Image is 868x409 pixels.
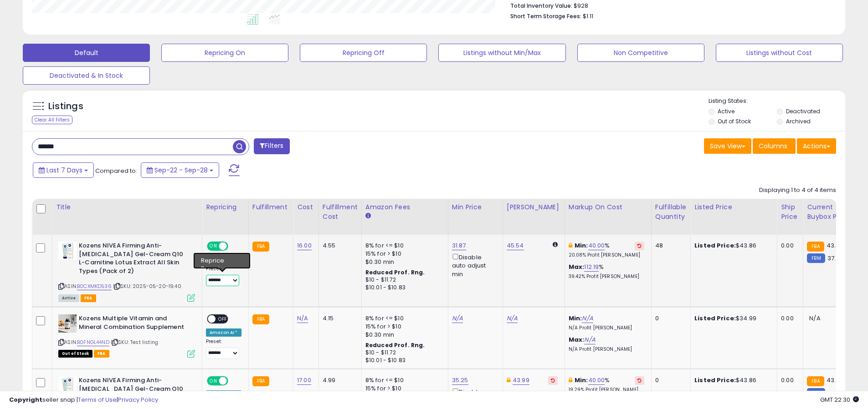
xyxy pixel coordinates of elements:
[33,162,94,178] button: Last 7 Days
[569,346,644,353] p: N/A Profit [PERSON_NAME]
[569,325,644,331] p: N/A Profit [PERSON_NAME]
[227,242,241,250] span: OFF
[569,376,644,393] div: %
[582,314,593,323] a: N/A
[569,273,644,280] p: 39.42% Profit [PERSON_NAME]
[206,202,245,212] div: Repricing
[694,314,770,323] div: $34.99
[575,376,588,384] b: Min:
[704,138,751,154] button: Save View
[807,376,824,386] small: FBA
[716,44,843,62] button: Listings without Cost
[694,242,770,250] div: $43.86
[365,276,441,284] div: $10 - $11.72
[297,202,315,212] div: Cost
[94,350,109,358] span: FBA
[365,242,441,250] div: 8% for <= $10
[569,252,644,258] p: 20.08% Profit [PERSON_NAME]
[297,314,308,323] a: N/A
[323,376,354,384] div: 4.99
[584,263,599,272] a: 112.19
[9,395,42,404] strong: Copyright
[32,116,72,124] div: Clear All Filters
[507,202,561,212] div: [PERSON_NAME]
[206,266,241,286] div: Preset:
[569,335,585,344] b: Max:
[452,376,468,385] a: 35.25
[113,283,181,290] span: | SKU: 2025-05-20-19.40
[297,376,311,385] a: 17.00
[655,202,687,222] div: Fulfillable Quantity
[23,44,150,62] button: Default
[48,100,83,113] h5: Listings
[827,241,844,250] span: 43.84
[81,294,96,302] span: FBA
[655,314,683,323] div: 0
[23,66,150,85] button: Deactivated & In Stock
[58,242,195,301] div: ASIN:
[252,202,289,212] div: Fulfillment
[206,338,241,359] div: Preset:
[797,138,836,154] button: Actions
[694,241,736,250] b: Listed Price:
[583,12,593,20] span: $1.11
[694,314,736,323] b: Listed Price:
[718,107,734,115] label: Active
[206,328,241,337] div: Amazon AI *
[365,250,441,258] div: 15% for > $10
[154,166,208,175] span: Sep-22 - Sep-28
[510,2,572,10] b: Total Inventory Value:
[569,263,644,280] div: %
[753,138,796,154] button: Columns
[365,323,441,331] div: 15% for > $10
[807,253,825,263] small: FBM
[206,256,241,264] div: Amazon AI *
[569,314,582,323] b: Min:
[227,377,241,385] span: OFF
[781,242,796,250] div: 0.00
[111,338,158,346] span: | SKU: Test listing
[208,242,219,250] span: ON
[79,242,190,278] b: Kozens NIVEA Firming Anti-[MEDICAL_DATA] Gel-Cream Q10 L-Carnitine Lotus Extract All Skin Types (...
[513,376,529,385] a: 43.99
[216,315,230,323] span: OFF
[452,252,496,278] div: Disable auto adjust min
[577,44,704,62] button: Non Competitive
[300,44,427,62] button: Repricing Off
[718,117,751,125] label: Out of Stock
[58,294,79,302] span: All listings currently available for purchase on Amazon
[807,242,824,252] small: FBA
[208,377,219,385] span: ON
[323,242,354,250] div: 4.55
[809,314,820,323] span: N/A
[655,242,683,250] div: 48
[252,314,269,324] small: FBA
[694,376,770,384] div: $43.86
[79,314,190,333] b: Kozens Multiple Vitamin and Mineral Combination Supplement
[655,376,683,384] div: 0
[588,376,605,385] a: 40.00
[781,202,799,222] div: Ship Price
[569,263,585,271] b: Max:
[365,258,441,266] div: $0.30 min
[365,376,441,384] div: 8% for <= $10
[584,335,595,344] a: N/A
[827,254,844,263] span: 37.49
[786,107,820,115] label: Deactivated
[141,162,219,178] button: Sep-22 - Sep-28
[510,12,581,20] b: Short Term Storage Fees:
[323,314,354,323] div: 4.15
[507,314,518,323] a: N/A
[58,376,77,394] img: 41yei3SHCGL._SL40_.jpg
[365,268,425,276] b: Reduced Prof. Rng.
[781,376,796,384] div: 0.00
[365,357,441,364] div: $10.01 - $10.83
[827,376,844,384] span: 43.84
[781,314,796,323] div: 0.00
[58,242,77,260] img: 41yei3SHCGL._SL40_.jpg
[709,97,845,106] p: Listing States:
[118,395,158,404] a: Privacy Policy
[252,242,269,252] small: FBA
[507,241,524,250] a: 45.54
[588,241,605,250] a: 40.00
